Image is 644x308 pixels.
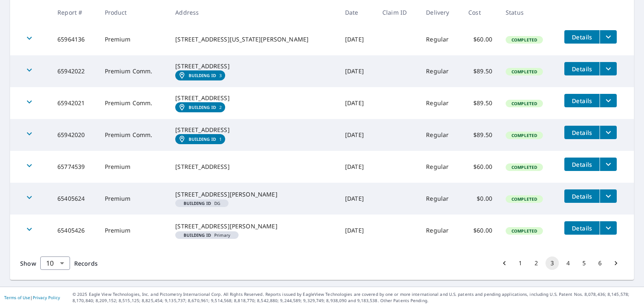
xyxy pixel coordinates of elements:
[4,295,30,300] a: Terms of Use
[98,23,169,55] td: Premium
[98,55,169,87] td: Premium Comm.
[569,192,595,200] span: Details
[569,97,595,105] span: Details
[564,30,600,44] button: detailsBtn-65964136
[506,196,542,202] span: Completed
[600,62,617,75] button: filesDropdownBtn-65942022
[462,55,499,87] td: $89.50
[175,62,332,70] div: [STREET_ADDRESS]
[74,259,98,267] span: Records
[462,183,499,215] td: $0.00
[338,183,376,215] td: [DATE]
[600,158,617,171] button: filesDropdownBtn-65774539
[175,190,332,199] div: [STREET_ADDRESS][PERSON_NAME]
[189,105,216,110] em: Building ID
[189,73,216,78] em: Building ID
[338,87,376,119] td: [DATE]
[338,55,376,87] td: [DATE]
[419,87,462,119] td: Regular
[506,101,542,106] span: Completed
[4,295,60,300] p: |
[40,251,70,275] div: 10
[419,151,462,183] td: Regular
[569,33,595,41] span: Details
[506,37,542,43] span: Completed
[338,119,376,151] td: [DATE]
[506,228,542,234] span: Completed
[51,119,98,151] td: 65942020
[51,151,98,183] td: 65774539
[20,259,36,267] span: Show
[419,119,462,151] td: Regular
[184,233,211,237] em: Building ID
[561,256,575,270] button: Go to page 4
[600,30,617,44] button: filesDropdownBtn-65964136
[506,69,542,75] span: Completed
[338,151,376,183] td: [DATE]
[569,160,595,168] span: Details
[51,183,98,215] td: 65405624
[338,23,376,55] td: [DATE]
[569,65,595,73] span: Details
[175,94,332,102] div: [STREET_ADDRESS]
[564,94,600,107] button: detailsBtn-65942021
[462,119,499,151] td: $89.50
[462,23,499,55] td: $60.00
[51,87,98,119] td: 65942021
[51,215,98,246] td: 65405426
[462,215,499,246] td: $60.00
[98,183,169,215] td: Premium
[462,87,499,119] td: $89.50
[189,137,216,142] em: Building ID
[179,201,225,205] span: DG
[98,215,169,246] td: Premium
[175,102,225,112] a: Building ID2
[462,151,499,183] td: $60.00
[175,126,332,134] div: [STREET_ADDRESS]
[600,94,617,107] button: filesDropdownBtn-65942021
[419,23,462,55] td: Regular
[419,183,462,215] td: Regular
[530,256,543,270] button: Go to page 2
[564,189,600,203] button: detailsBtn-65405624
[419,55,462,87] td: Regular
[496,256,624,270] nav: pagination navigation
[40,256,70,270] div: Show 10 records
[577,256,591,270] button: Go to page 5
[564,62,600,75] button: detailsBtn-65942022
[51,55,98,87] td: 65942022
[98,119,169,151] td: Premium Comm.
[593,256,607,270] button: Go to page 6
[569,224,595,232] span: Details
[514,256,527,270] button: Go to page 1
[506,164,542,170] span: Completed
[600,221,617,235] button: filesDropdownBtn-65405426
[184,201,211,205] em: Building ID
[98,87,169,119] td: Premium Comm.
[73,291,640,304] p: © 2025 Eagle View Technologies, Inc. and Pictometry International Corp. All Rights Reserved. Repo...
[498,256,511,270] button: Go to previous page
[600,189,617,203] button: filesDropdownBtn-65405624
[175,134,225,144] a: Building ID1
[564,221,600,235] button: detailsBtn-65405426
[179,233,235,237] span: Primary
[175,35,332,44] div: [STREET_ADDRESS][US_STATE][PERSON_NAME]
[175,163,332,171] div: [STREET_ADDRESS]
[506,132,542,138] span: Completed
[33,295,60,300] a: Privacy Policy
[564,126,600,139] button: detailsBtn-65942020
[51,23,98,55] td: 65964136
[600,126,617,139] button: filesDropdownBtn-65942020
[175,222,332,230] div: [STREET_ADDRESS][PERSON_NAME]
[338,215,376,246] td: [DATE]
[175,70,225,80] a: Building ID3
[419,215,462,246] td: Regular
[609,256,623,270] button: Go to next page
[545,256,559,270] button: page 3
[564,158,600,171] button: detailsBtn-65774539
[98,151,169,183] td: Premium
[569,129,595,137] span: Details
